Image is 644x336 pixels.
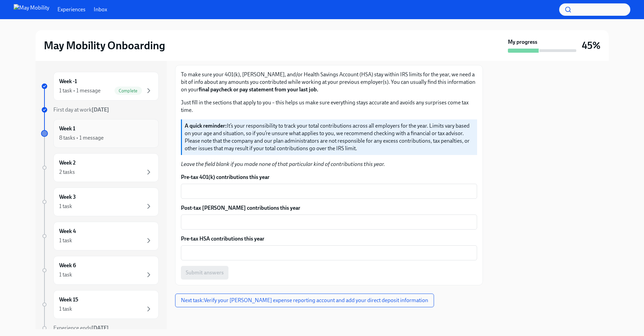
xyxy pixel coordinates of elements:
[59,159,76,167] h6: Week 2
[59,125,75,132] h6: Week 1
[41,119,159,148] a: Week 18 tasks • 1 message
[41,188,159,216] a: Week 31 task
[181,161,385,167] em: Leave the field blank if you made none of that particular kind of contributions this year.
[41,256,159,285] a: Week 61 task
[59,296,78,303] h6: Week 15
[57,6,86,13] a: Experiences
[185,122,227,129] strong: A quick reminder:
[115,88,142,93] span: Complete
[181,71,477,93] p: To make sure your 401(k), [PERSON_NAME], and/or Health Savings Account (HSA) stay within IRS limi...
[59,168,75,176] div: 2 tasks
[175,294,434,307] button: Next task:Verify your [PERSON_NAME] expense reporting account and add your direct deposit informa...
[181,235,477,243] label: Pre-tax HSA contributions this year
[59,203,72,210] div: 1 task
[59,228,76,235] h6: Week 4
[185,122,474,152] p: It’s your responsibility to track your total contributions across all employers for the year. Lim...
[181,173,477,181] label: Pre-tax 401(k) contributions this year
[41,72,159,101] a: Week -11 task • 1 messageComplete
[59,237,72,244] div: 1 task
[508,38,537,46] strong: My progress
[59,193,76,201] h6: Week 3
[59,78,77,85] h6: Week -1
[181,297,428,304] span: Next task : Verify your [PERSON_NAME] expense reporting account and add your direct deposit infor...
[92,106,109,113] strong: [DATE]
[53,106,109,113] span: First day at work
[582,39,601,52] h3: 45%
[59,262,76,269] h6: Week 6
[53,325,109,331] span: Experience ends
[91,325,109,331] strong: [DATE]
[41,106,159,114] a: First day at work[DATE]
[59,87,101,94] div: 1 task • 1 message
[41,222,159,250] a: Week 41 task
[199,86,318,93] strong: final paycheck or pay statement from your last job.
[59,271,72,279] div: 1 task
[14,4,49,15] img: May Mobility
[59,305,72,313] div: 1 task
[94,6,107,13] a: Inbox
[181,99,477,114] p: Just fill in the sections that apply to you – this helps us make sure everything stays accurate a...
[181,204,477,212] label: Post-tax [PERSON_NAME] contributions this year
[44,39,165,52] h2: May Mobility Onboarding
[41,153,159,182] a: Week 22 tasks
[59,134,104,142] div: 8 tasks • 1 message
[41,290,159,319] a: Week 151 task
